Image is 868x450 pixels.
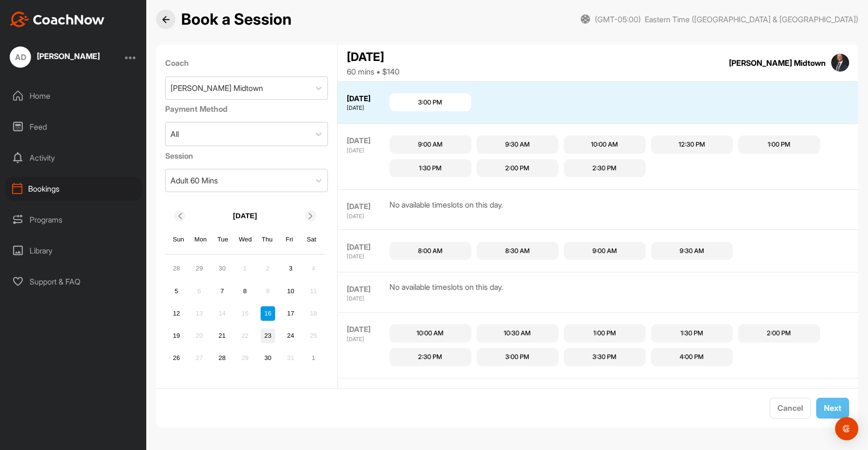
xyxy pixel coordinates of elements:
[238,261,252,276] div: Not available Wednesday, October 1st, 2025
[215,329,230,343] div: Choose Tuesday, October 21st, 2025
[162,16,170,23] img: Back
[306,351,321,365] div: Choose Saturday, November 1st, 2025
[192,261,206,276] div: Choose Monday, September 29th, 2025
[419,164,442,173] div: 1:30 PM
[306,284,321,298] div: Not available Saturday, October 11th, 2025
[5,146,142,170] div: Activity
[37,52,100,60] div: [PERSON_NAME]
[10,12,105,27] img: CoachNow
[347,147,387,155] div: [DATE]
[283,306,298,321] div: Choose Friday, October 17th, 2025
[347,335,387,344] div: [DATE]
[504,329,531,338] div: 10:30 AM
[5,177,142,201] div: Bookings
[192,306,206,321] div: Not available Monday, October 13th, 2025
[5,84,142,108] div: Home
[418,98,442,107] div: 3:00 PM
[680,352,704,362] div: 4:00 PM
[593,329,616,338] div: 1:00 PM
[261,306,275,321] div: Choose Thursday, October 16th, 2025
[770,398,811,419] button: Cancel
[417,329,444,338] div: 10:00 AM
[165,103,328,115] label: Payment Method
[169,284,184,298] div: Choose Sunday, October 5th, 2025
[645,14,858,25] span: Eastern Time ([GEOGRAPHIC_DATA] & [GEOGRAPHIC_DATA])
[10,46,31,68] div: AD
[418,352,442,362] div: 2:30 PM
[505,246,530,256] div: 8:30 AM
[306,261,321,276] div: Not available Saturday, October 4th, 2025
[347,201,387,212] div: [DATE]
[347,135,387,147] div: [DATE]
[595,14,641,25] span: (GMT-05:00)
[816,398,849,419] button: Next
[5,208,142,232] div: Programs
[238,306,252,321] div: Not available Wednesday, October 15th, 2025
[680,246,704,256] div: 9:30 AM
[283,233,296,246] div: Fri
[238,351,252,365] div: Not available Wednesday, October 29th, 2025
[238,284,252,298] div: Choose Wednesday, October 8th, 2025
[681,329,703,338] div: 1:30 PM
[215,261,230,276] div: Choose Tuesday, September 30th, 2025
[172,233,185,246] div: Sun
[261,233,274,246] div: Thu
[347,284,387,295] div: [DATE]
[261,261,275,276] div: Not available Thursday, October 2nd, 2025
[306,329,321,343] div: Not available Saturday, October 25th, 2025
[192,351,206,365] div: Not available Monday, October 27th, 2025
[592,352,617,362] div: 3:30 PM
[824,403,841,413] span: Next
[505,352,529,362] div: 3:00 PM
[389,199,503,221] div: No available timeslots on this day.
[347,93,387,105] div: [DATE]
[169,329,184,343] div: Choose Sunday, October 19th, 2025
[592,164,617,173] div: 2:30 PM
[168,260,322,367] div: month 2025-10
[505,164,529,173] div: 2:00 PM
[347,324,387,335] div: [DATE]
[5,270,142,294] div: Support & FAQ
[5,115,142,139] div: Feed
[192,284,206,298] div: Not available Monday, October 6th, 2025
[305,233,318,246] div: Sat
[165,150,328,162] label: Session
[283,329,298,343] div: Choose Friday, October 24th, 2025
[347,104,387,112] div: [DATE]
[306,306,321,321] div: Not available Saturday, October 18th, 2025
[217,233,229,246] div: Tue
[591,140,618,150] div: 10:00 AM
[347,295,387,303] div: [DATE]
[592,246,617,256] div: 9:00 AM
[169,351,184,365] div: Choose Sunday, October 26th, 2025
[165,57,328,69] label: Coach
[170,128,179,140] div: All
[169,261,184,276] div: Choose Sunday, September 28th, 2025
[239,233,251,246] div: Wed
[192,329,206,343] div: Not available Monday, October 20th, 2025
[283,351,298,365] div: Not available Friday, October 31st, 2025
[729,57,826,69] div: [PERSON_NAME] Midtown
[215,351,230,365] div: Choose Tuesday, October 28th, 2025
[181,10,292,29] h2: Book a Session
[233,210,257,222] p: [DATE]
[215,306,230,321] div: Not available Tuesday, October 14th, 2025
[215,284,230,298] div: Choose Tuesday, October 7th, 2025
[389,388,503,409] div: No available timeslots on this day.
[283,284,298,298] div: Choose Friday, October 10th, 2025
[170,175,218,186] div: Adult 60 Mins
[347,48,400,66] div: [DATE]
[767,329,791,338] div: 2:00 PM
[238,329,252,343] div: Not available Wednesday, October 22nd, 2025
[777,403,803,413] span: Cancel
[261,329,275,343] div: Choose Thursday, October 23rd, 2025
[418,246,443,256] div: 8:00 AM
[831,54,850,72] img: square_cdd34188dfbe35162ae2611faf3b6788.jpg
[347,212,387,221] div: [DATE]
[261,284,275,298] div: Not available Thursday, October 9th, 2025
[170,82,263,94] div: [PERSON_NAME] Midtown
[283,261,298,276] div: Choose Friday, October 3rd, 2025
[261,351,275,365] div: Choose Thursday, October 30th, 2025
[389,281,503,303] div: No available timeslots on this day.
[347,253,387,261] div: [DATE]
